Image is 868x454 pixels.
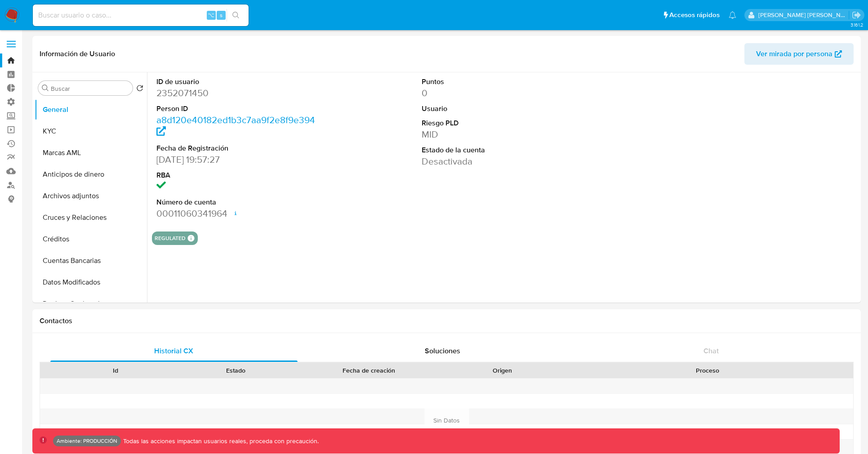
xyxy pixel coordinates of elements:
dt: RBA [156,170,324,180]
button: Volver al orden por defecto [136,85,143,94]
dt: Estado de la cuenta [422,145,589,155]
span: s [220,11,223,19]
a: a8d120e40182ed1b3c7aa9f2e8f9e394 [156,113,315,139]
dt: Número de cuenta [156,197,324,207]
button: search-icon [227,9,245,22]
div: Estado [182,366,289,375]
button: Anticipos de dinero [35,164,147,185]
span: Chat [703,346,719,356]
span: Ver mirada por persona [756,43,832,65]
dt: ID de usuario [156,77,324,87]
dt: Puntos [422,77,589,87]
dd: [DATE] 19:57:27 [156,153,324,166]
div: Id [62,366,169,375]
dd: MID [422,128,589,141]
button: Cuentas Bancarias [35,250,147,272]
p: Ambiente: PRODUCCIÓN [57,439,117,443]
h1: Contactos [40,316,854,325]
dd: 0 [422,87,589,99]
p: mauro.ibarra@mercadolibre.com [758,11,849,19]
dd: Desactivada [422,155,589,168]
span: Soluciones [425,346,460,356]
input: Buscar usuario o caso... [33,9,249,21]
dt: Fecha de Registración [156,143,324,153]
span: ⌥ [208,11,214,19]
dt: Riesgo PLD [422,118,589,128]
div: Fecha de creación [302,366,436,375]
button: Buscar [42,85,49,92]
p: Todas las acciones impactan usuarios reales, proceda con precaución. [121,437,319,445]
button: Datos Modificados [35,272,147,293]
a: Notificaciones [729,11,736,19]
dd: 00011060341964 [156,207,324,220]
button: Ver mirada por persona [744,43,854,65]
dt: Usuario [422,104,589,114]
button: Marcas AML [35,142,147,164]
dt: Person ID [156,104,324,114]
button: KYC [35,120,147,142]
a: Salir [852,10,861,20]
span: Accesos rápidos [669,10,720,20]
span: Historial CX [154,346,193,356]
button: Archivos adjuntos [35,185,147,207]
button: Cruces y Relaciones [35,207,147,228]
button: Devices Geolocation [35,293,147,315]
div: Proceso [569,366,847,375]
h1: Información de Usuario [40,49,115,58]
dd: 2352071450 [156,87,324,99]
button: General [35,99,147,120]
button: Créditos [35,228,147,250]
input: Buscar [51,85,129,93]
div: Origen [449,366,556,375]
